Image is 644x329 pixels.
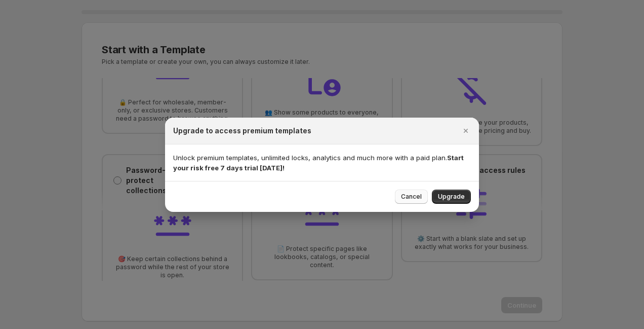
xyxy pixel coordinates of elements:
button: Close [459,124,473,138]
strong: Start your risk free 7 days trial [DATE]! [173,154,464,172]
h2: Upgrade to access premium templates [173,126,311,136]
button: Cancel [395,190,428,204]
button: Upgrade [432,190,471,204]
span: Upgrade [438,193,465,201]
span: Cancel [401,193,422,201]
p: Unlock premium templates, unlimited locks, analytics and much more with a paid plan. [173,153,471,173]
